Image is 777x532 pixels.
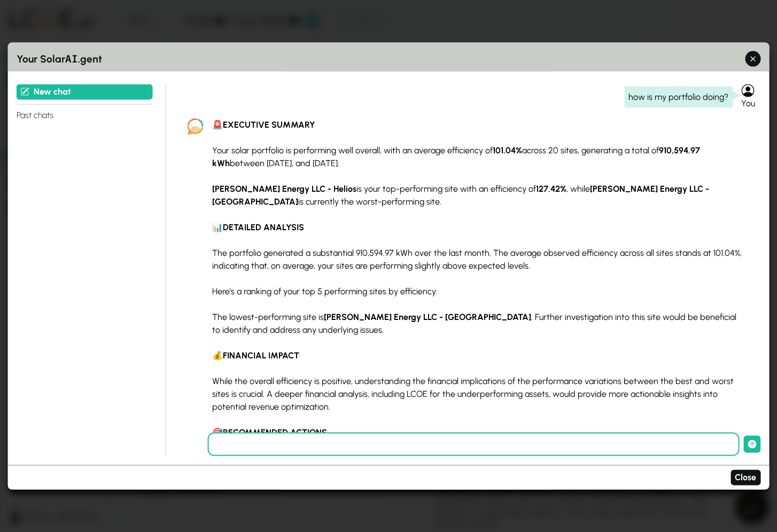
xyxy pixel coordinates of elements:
[324,311,531,322] strong: [PERSON_NAME] Energy LLC - [GEOGRAPHIC_DATA]
[741,97,760,109] div: You
[212,118,744,131] p: 🚨
[223,222,304,232] strong: DETAILED ANALYSIS
[212,183,356,193] strong: [PERSON_NAME] Energy LLC - Helios
[624,86,733,107] div: how is my portfolio doing?
[212,310,744,336] p: The lowest-performing site is . Further investigation into this site would be beneficial to ident...
[212,246,744,272] p: The portfolio generated a substantial 910,594.97 kWh over the last month. The average observed ef...
[212,144,744,169] p: Your solar portfolio is performing well overall, with an average efficiency of across 20 sites, g...
[212,183,709,206] strong: [PERSON_NAME] Energy LLC - [GEOGRAPHIC_DATA]
[188,118,204,135] img: LCOE.ai
[212,285,744,298] p: Here's a ranking of your top 5 performing sites by efficiency:
[223,427,327,437] strong: RECOMMENDED ACTIONS
[212,145,700,168] strong: 910,594.97 kWh
[212,349,744,362] p: 💰
[223,119,315,129] strong: EXECUTIVE SUMMARY
[17,51,761,67] h3: Your Solar .gent
[212,182,744,208] p: is your top-performing site with an efficiency of , while is currently the worst-performing site.
[493,145,522,155] strong: 101.04%
[65,51,78,66] span: AI
[536,183,566,193] strong: 127.42%
[212,221,744,233] p: 📊
[223,350,299,360] strong: FINANCIAL IMPACT
[17,104,153,121] h4: Past chats
[731,470,760,486] button: Close
[17,84,153,99] button: New chat
[212,374,744,413] p: While the overall efficiency is positive, understanding the financial implications of the perform...
[212,426,744,439] p: 🎯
